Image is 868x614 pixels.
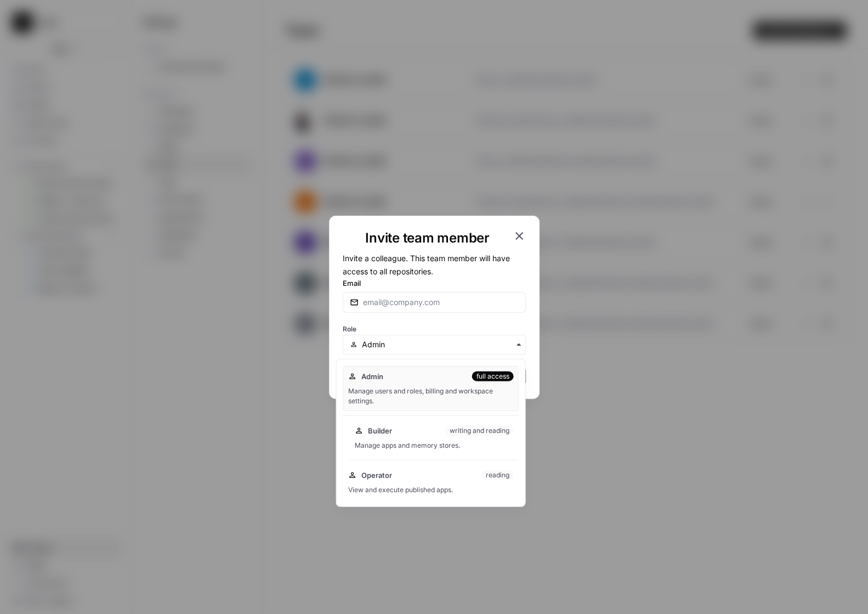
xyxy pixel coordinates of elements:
label: Email [343,278,526,289]
div: Manage users and roles, billing and workspace settings. [348,386,513,406]
input: email@company.com [363,297,519,308]
h1: Invite team member [343,229,513,247]
input: Admin [362,339,518,350]
span: Role [343,325,356,333]
span: Invite a colleague. This team member will have access to all repositories. [343,254,510,276]
div: reading [481,470,513,480]
div: Manage apps and memory stores. [354,441,513,450]
div: View and execute published apps. [348,485,513,495]
span: Operator [361,470,392,481]
span: Admin [361,371,383,382]
span: Builder [367,425,392,436]
div: writing and reading [445,426,513,436]
div: full access [472,371,513,381]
